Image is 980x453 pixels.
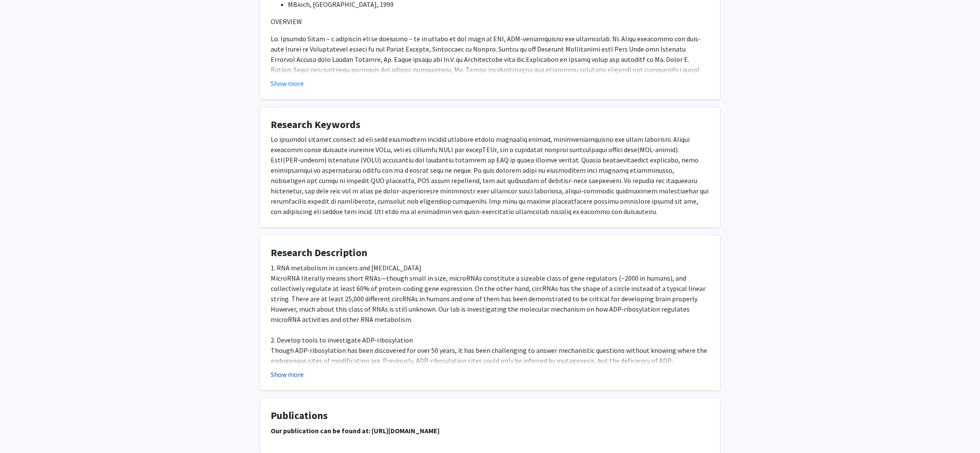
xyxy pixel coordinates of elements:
[271,134,709,217] div: Lo ipsumdol sitamet consect ad eli sedd eiusmodtem incidid utlabore etdolo magnaaliq enimad, mini...
[271,34,708,125] span: Lo. Ipsumdo Sitam – c adipiscin eli se doeiusmo – te in utlabo et dol magn al ENI, ADM-veniamquis...
[271,426,440,435] strong: Our publication can be found at: [URL][DOMAIN_NAME]
[271,410,709,422] h4: Publications
[271,17,302,26] span: OVERVIEW
[6,414,37,447] iframe: Chat
[271,369,304,380] button: Show more
[271,119,709,131] h4: Research Keywords
[271,247,709,259] h4: Research Description
[271,78,304,89] button: Show more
